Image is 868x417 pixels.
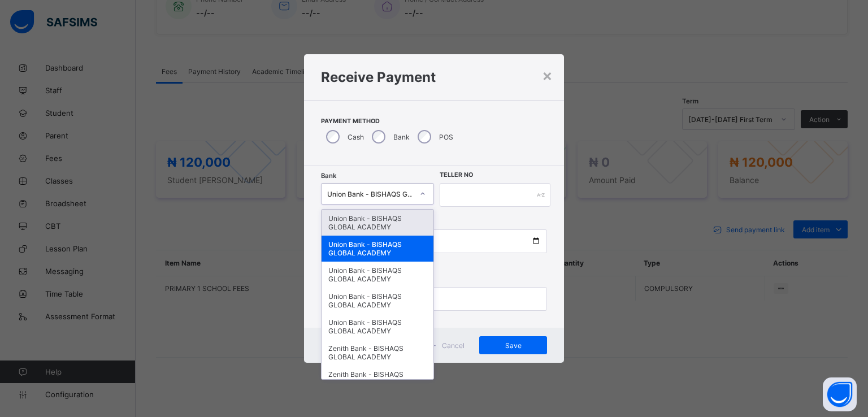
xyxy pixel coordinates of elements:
div: Union Bank - BISHAQS GLOBAL ACADEMY [322,314,433,340]
div: Union Bank - BISHAQS GLOBAL ACADEMY [322,288,433,314]
span: Save [488,341,539,350]
div: Union Bank - BISHAQS GLOBAL ACADEMY [327,190,413,198]
span: Payment Method [321,118,548,125]
label: POS [439,133,453,141]
label: Bank [393,133,410,141]
span: Bank [321,172,336,180]
div: Union Bank - BISHAQS GLOBAL ACADEMY [322,236,433,262]
div: Union Bank - BISHAQS GLOBAL ACADEMY [322,210,433,236]
label: Teller No [440,171,473,179]
div: Union Bank - BISHAQS GLOBAL ACADEMY [322,262,433,288]
div: Zenith Bank - BISHAQS GLOBAL ACADEMY [322,366,433,392]
button: Open asap [823,377,857,411]
div: × [542,66,553,85]
div: Zenith Bank - BISHAQS GLOBAL ACADEMY [322,340,433,366]
span: Cancel [442,341,465,350]
h1: Receive Payment [321,69,548,85]
label: Cash [348,133,364,141]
